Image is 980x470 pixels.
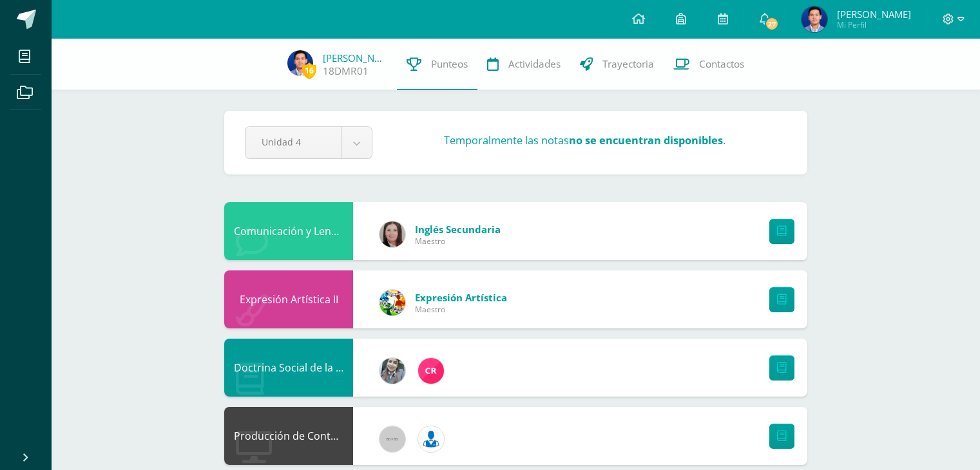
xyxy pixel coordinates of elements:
[802,6,827,32] img: a06a87ec9043da61477d1f948726f95d.png
[418,358,444,384] img: 866c3f3dc5f3efb798120d7ad13644d9.png
[837,8,911,21] span: [PERSON_NAME]
[380,426,405,452] img: 60x60
[415,236,501,247] span: Maestro
[380,221,405,247] img: 8af0450cf43d44e38c4a1497329761f3.png
[224,202,353,260] div: Comunicación y Lenguaje L3 Inglés
[224,407,353,465] div: Producción de Contenidos Digitales
[569,133,723,147] strong: no se encuentran disponibles
[418,426,444,452] img: 6ed6846fa57649245178fca9fc9a58dd.png
[570,39,664,90] a: Trayectoria
[699,57,744,71] span: Contactos
[765,17,779,31] span: 27
[508,57,561,71] span: Actividades
[397,39,477,90] a: Punteos
[262,127,325,157] span: Unidad 4
[323,52,387,64] a: [PERSON_NAME]
[444,133,725,147] h3: Temporalmente las notas .
[664,39,754,90] a: Contactos
[323,64,369,78] a: 18DMR01
[245,127,372,158] a: Unidad 4
[224,270,353,328] div: Expresión Artística II
[380,290,405,315] img: 159e24a6ecedfdf8f489544946a573f0.png
[477,39,570,90] a: Actividades
[431,57,468,71] span: Punteos
[224,339,353,397] div: Doctrina Social de la Iglesia
[302,62,316,79] span: 16
[415,223,501,236] span: Inglés Secundaria
[602,57,654,71] span: Trayectoria
[415,291,507,304] span: Expresión Artística
[415,304,507,315] span: Maestro
[287,50,313,76] img: a06a87ec9043da61477d1f948726f95d.png
[837,19,911,30] span: Mi Perfil
[380,358,405,384] img: cba4c69ace659ae4cf02a5761d9a2473.png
